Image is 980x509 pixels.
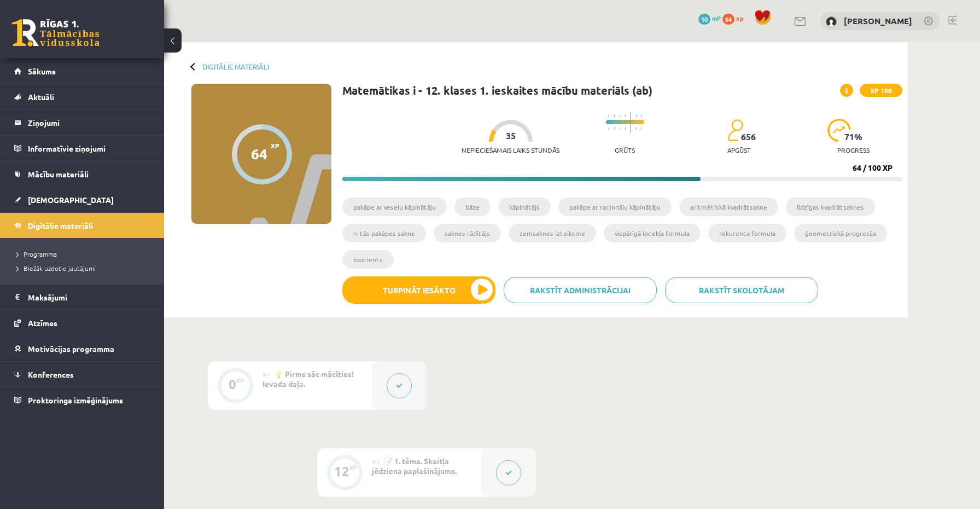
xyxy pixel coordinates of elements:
img: icon-short-line-57e1e144782c952c97e751825c79c345078a6d821885a25fce030b3d8c18986b.svg [641,127,642,130]
img: icon-short-line-57e1e144782c952c97e751825c79c345078a6d821885a25fce030b3d8c18986b.svg [635,127,637,130]
p: apgūst [727,146,751,154]
a: Atzīmes [14,310,150,336]
img: icon-short-line-57e1e144782c952c97e751825c79c345078a6d821885a25fce030b3d8c18986b.svg [619,114,620,117]
a: Digitālie materiāli [202,62,269,71]
p: Grūts [615,146,635,154]
span: Proktoringa izmēģinājums [28,395,123,405]
span: Biežāk uzdotie jautājumi [16,264,96,273]
a: Biežāk uzdotie jautājumi [16,263,153,273]
a: Aktuāli [14,84,150,109]
a: Proktoringa izmēģinājums [14,387,150,413]
a: Rīgas 1. Tālmācības vidusskola [12,19,100,47]
li: pakāpe ar veselu kāpinātāju [342,198,447,216]
p: progress [837,146,870,154]
img: icon-short-line-57e1e144782c952c97e751825c79c345078a6d821885a25fce030b3d8c18986b.svg [635,114,637,117]
span: Aktuāli [28,92,54,102]
a: Maksājumi [14,285,150,310]
img: icon-short-line-57e1e144782c952c97e751825c79c345078a6d821885a25fce030b3d8c18986b.svg [614,127,615,130]
span: 💡 Pirms sāc mācīties! Ievada daļa. [262,369,354,389]
img: icon-long-line-d9ea69661e0d244f92f715978eff75569469978d946b2353a9bb055b3ed8787d.svg [630,112,631,133]
button: Turpināt iesākto [342,276,495,304]
span: mP [712,14,721,22]
span: xp [736,14,743,22]
li: līdzīgas kvadrātsaknes [786,198,875,216]
span: #1 [262,370,271,379]
span: XP [271,142,279,149]
span: Programma [16,250,57,258]
a: Ziņojumi [14,110,150,135]
span: Konferences [28,369,74,379]
span: 10 [698,14,710,25]
span: XP 100 [860,84,902,97]
a: Motivācijas programma [14,336,150,361]
a: Informatīvie ziņojumi [14,136,150,161]
img: icon-progress-161ccf0a02000e728c5f80fcf4c31c7af3da0e1684b2b1d7c360e028c24a22f1.svg [827,119,851,142]
div: 0 [229,379,236,389]
div: XP [349,465,357,471]
span: 71 % [844,132,863,142]
li: saknes rādītājs [434,224,501,242]
li: zemsaknes izteiksme [509,224,596,242]
a: [PERSON_NAME] [844,15,912,26]
span: 656 [741,132,756,142]
img: icon-short-line-57e1e144782c952c97e751825c79c345078a6d821885a25fce030b3d8c18986b.svg [641,114,642,117]
a: 64 xp [722,14,749,22]
p: Nepieciešamais laiks stundās [462,146,559,154]
div: XP [236,378,244,384]
li: vispārīgā locekļa formula [604,224,701,242]
span: 📝 1. tēma. Skaitļa jēdziena paplašinājums. [372,456,457,476]
a: Rakstīt administrācijai [504,277,657,303]
legend: Maksājumi [28,285,150,310]
img: Madars Fiļencovs [826,16,837,27]
img: icon-short-line-57e1e144782c952c97e751825c79c345078a6d821885a25fce030b3d8c18986b.svg [608,114,609,117]
span: Digitālie materiāli [28,221,93,230]
li: kāpinātājs [498,198,551,216]
li: bāze [454,198,491,216]
a: Mācību materiāli [14,161,150,187]
span: [DEMOGRAPHIC_DATA] [28,195,114,205]
li: rekurenta formula [708,224,786,242]
span: 35 [506,131,516,141]
legend: Ziņojumi [28,110,150,135]
span: #2 [372,457,380,466]
a: Programma [16,249,153,259]
div: 64 [251,146,267,162]
a: 10 mP [698,14,721,22]
a: Konferences [14,362,150,387]
a: Sākums [14,59,150,84]
img: icon-short-line-57e1e144782c952c97e751825c79c345078a6d821885a25fce030b3d8c18986b.svg [608,127,609,130]
li: pakāpe ar racionālu kāpinātāju [558,198,672,216]
span: Atzīmes [28,318,57,328]
span: Sākums [28,66,56,76]
h1: Matemātikas i - 12. klases 1. ieskaites mācību materiāls (ab) [342,84,652,97]
a: Rakstīt skolotājam [665,277,818,303]
legend: Informatīvie ziņojumi [28,136,150,161]
span: Mācību materiāli [28,169,89,179]
img: students-c634bb4e5e11cddfef0936a35e636f08e4e9abd3cc4e673bd6f9a4125e45ecb1.svg [727,119,743,142]
a: Digitālie materiāli [14,213,150,238]
img: icon-short-line-57e1e144782c952c97e751825c79c345078a6d821885a25fce030b3d8c18986b.svg [614,114,615,117]
li: kvocients [342,250,394,269]
span: Motivācijas programma [28,344,114,354]
a: [DEMOGRAPHIC_DATA] [14,187,150,212]
img: icon-short-line-57e1e144782c952c97e751825c79c345078a6d821885a25fce030b3d8c18986b.svg [625,127,626,130]
div: 12 [334,466,349,476]
span: 64 [722,14,734,25]
img: icon-short-line-57e1e144782c952c97e751825c79c345078a6d821885a25fce030b3d8c18986b.svg [625,114,626,117]
li: n-tās pakāpes sakne [342,224,426,242]
li: ģeometriskā progresija [794,224,887,242]
li: aritmētiskā kvadrātsakne [679,198,778,216]
img: icon-short-line-57e1e144782c952c97e751825c79c345078a6d821885a25fce030b3d8c18986b.svg [619,127,620,130]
